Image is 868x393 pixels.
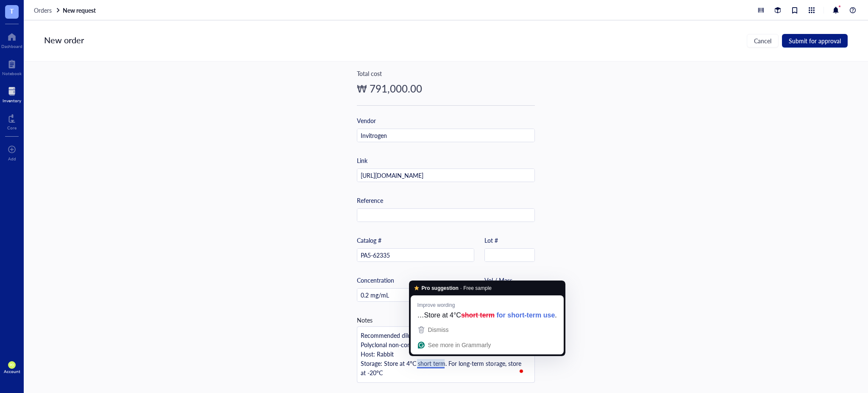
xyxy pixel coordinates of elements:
span: Orders [34,6,52,14]
div: Account [4,369,20,374]
textarea: To enrich screen reader interactions, please activate Accessibility in Grammarly extension settings [357,327,534,382]
div: Add [8,156,16,161]
a: Dashboard [1,30,22,49]
a: Orders [34,6,61,14]
div: Lot # [484,236,498,245]
div: New order [44,34,84,48]
a: Inventory [3,84,21,103]
div: Total cost [357,69,535,78]
div: Vol / Mass [484,275,512,285]
div: Dashboard [1,44,22,49]
div: Notes [357,315,373,325]
div: Link [357,156,367,165]
div: Notebook [2,71,22,76]
a: New request [63,6,97,14]
button: Submit for approval [782,34,848,48]
span: Cancel [754,37,771,44]
button: Cancel [747,34,779,48]
a: Core [7,112,17,130]
div: Reference [357,196,383,205]
a: Notebook [2,57,22,76]
span: T [10,6,14,16]
div: Catalog # [357,236,381,245]
span: Submit for approval [789,37,841,44]
div: Concentration [357,275,394,285]
div: Core [7,125,17,130]
div: ₩ 791,000.00 [357,81,535,95]
span: PO [10,363,14,367]
div: Inventory [3,98,21,103]
div: Vendor [357,116,376,125]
